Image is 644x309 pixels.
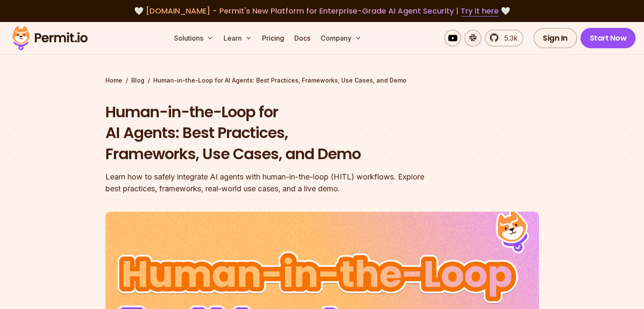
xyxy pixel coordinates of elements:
[131,76,144,85] a: Blog
[499,33,517,43] span: 5.3k
[259,30,287,47] a: Pricing
[485,30,523,47] a: 5.3k
[291,30,314,47] a: Docs
[105,76,539,85] div: / /
[8,24,91,52] img: Permit logo
[105,102,431,165] h1: Human-in-the-Loop for AI Agents: Best Practices, Frameworks, Use Cases, and Demo
[220,30,255,47] button: Learn
[461,6,499,17] a: Try it here
[171,30,217,47] button: Solutions
[105,171,431,195] div: Learn how to safely integrate AI agents with human-in-the-loop (HITL) workflows. Explore best pra...
[146,6,499,16] span: [DOMAIN_NAME] - Permit's New Platform for Enterprise-Grade AI Agent Security |
[580,28,636,48] a: Start Now
[105,76,122,85] a: Home
[533,28,577,48] a: Sign In
[317,30,365,47] button: Company
[20,5,624,17] div: 🤍 🤍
